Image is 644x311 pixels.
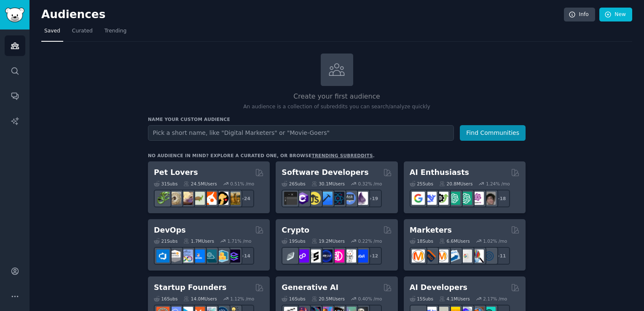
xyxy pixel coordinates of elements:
[204,249,217,263] img: platformengineering
[215,192,228,205] img: PetAdvice
[168,192,181,205] img: ballpython
[154,225,186,236] h2: DevOps
[410,167,469,178] h2: AI Enthusiasts
[358,238,382,244] div: 0.22 % /mo
[228,238,252,244] div: 1.71 % /mo
[364,190,382,207] div: + 19
[180,192,193,205] img: leopardgeckos
[439,296,470,302] div: 4.1M Users
[311,181,345,187] div: 30.1M Users
[483,249,496,263] img: OnlineMarketing
[471,192,484,205] img: OpenAIDev
[447,249,460,263] img: Emailmarketing
[319,192,333,205] img: iOSProgramming
[72,27,93,35] span: Curated
[282,296,305,302] div: 16 Sub s
[5,8,24,22] img: GummySearch logo
[459,192,472,205] img: chatgpt_prompts_
[154,167,198,178] h2: Pet Lovers
[439,181,472,187] div: 20.8M Users
[284,249,297,263] img: ethfinance
[412,249,425,263] img: content_marketing
[236,190,254,207] div: + 24
[105,27,126,35] span: Trending
[492,247,510,265] div: + 11
[154,296,177,302] div: 16 Sub s
[41,8,564,21] h2: Audiences
[343,192,356,205] img: AskComputerScience
[311,153,373,158] a: trending subreddits
[364,247,382,265] div: + 12
[44,27,60,35] span: Saved
[460,125,526,141] button: Find Communities
[311,238,345,244] div: 19.2M Users
[447,192,460,205] img: chatgpt_promptDesign
[41,24,63,42] a: Saved
[168,249,181,263] img: AWS_Certified_Experts
[156,249,169,263] img: azuredevops
[483,192,496,205] img: ArtificalIntelligence
[227,192,240,205] img: dogbreed
[355,249,368,263] img: defi_
[282,167,368,178] h2: Software Developers
[148,91,526,102] h2: Create your first audience
[459,249,472,263] img: googleads
[410,238,433,244] div: 18 Sub s
[308,249,321,263] img: ethstaker
[599,8,632,22] a: New
[236,247,254,265] div: + 14
[282,181,305,187] div: 26 Sub s
[331,192,344,205] img: reactnative
[410,282,467,293] h2: AI Developers
[192,249,205,263] img: DevOpsLinks
[311,296,345,302] div: 20.5M Users
[192,192,205,205] img: turtle
[227,249,240,263] img: PlatformEngineers
[343,249,356,263] img: CryptoNews
[183,296,217,302] div: 14.0M Users
[148,125,454,141] input: Pick a short name, like "Digital Marketers" or "Movie-Goers"
[282,238,305,244] div: 19 Sub s
[282,225,309,236] h2: Crypto
[358,181,382,187] div: 0.32 % /mo
[435,249,448,263] img: AskMarketing
[319,249,333,263] img: web3
[410,225,452,236] h2: Marketers
[486,181,510,187] div: 1.24 % /mo
[148,153,375,158] div: No audience in mind? Explore a curated one, or browse .
[355,192,368,205] img: elixir
[284,192,297,205] img: software
[296,192,309,205] img: csharp
[102,24,129,42] a: Trending
[564,8,595,22] a: Info
[410,296,433,302] div: 15 Sub s
[435,192,448,205] img: AItoolsCatalog
[215,249,228,263] img: aws_cdk
[148,116,526,122] h3: Name your custom audience
[154,282,226,293] h2: Startup Founders
[331,249,344,263] img: defiblockchain
[412,192,425,205] img: GoogleGeminiAI
[282,282,338,293] h2: Generative AI
[154,238,177,244] div: 21 Sub s
[471,249,484,263] img: MarketingResearch
[492,190,510,207] div: + 18
[180,249,193,263] img: Docker_DevOps
[410,181,433,187] div: 25 Sub s
[183,181,217,187] div: 24.5M Users
[148,103,526,111] p: An audience is a collection of subreddits you can search/analyze quickly
[483,238,507,244] div: 1.02 % /mo
[156,192,169,205] img: herpetology
[183,238,214,244] div: 1.7M Users
[424,249,437,263] img: bigseo
[439,238,470,244] div: 6.6M Users
[308,192,321,205] img: learnjavascript
[483,296,507,302] div: 2.17 % /mo
[154,181,177,187] div: 31 Sub s
[358,296,382,302] div: 0.40 % /mo
[69,24,96,42] a: Curated
[230,296,254,302] div: 1.12 % /mo
[424,192,437,205] img: DeepSeek
[230,181,254,187] div: 0.51 % /mo
[204,192,217,205] img: cockatiel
